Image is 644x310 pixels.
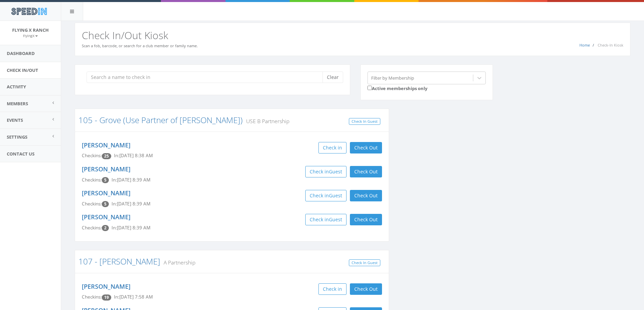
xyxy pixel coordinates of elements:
[82,201,102,207] span: Checkins:
[350,190,382,201] button: Check Out
[23,33,38,38] small: FlyingX
[112,225,150,231] span: In: [DATE] 8:39 AM
[329,216,342,223] span: Guest
[305,190,347,201] button: Check inGuest
[8,5,50,18] img: speedin_logo.png
[114,152,153,159] span: In: [DATE] 8:38 AM
[78,114,243,125] a: 105 - Grove (Use Partner of [PERSON_NAME])
[82,177,102,183] span: Checkins:
[7,101,28,107] span: Members
[349,259,380,266] a: Check In Guest
[329,192,342,199] span: Guest
[318,283,347,295] button: Check in
[305,214,347,225] button: Check inGuest
[579,43,590,48] a: Home
[102,201,109,207] span: Checkin count
[82,43,198,48] small: Scan a fob, barcode, or search for a club member or family name.
[350,142,382,153] button: Check Out
[112,177,150,183] span: In: [DATE] 8:39 AM
[305,166,347,177] button: Check inGuest
[349,118,380,125] a: Check In Guest
[323,72,343,83] button: Clear
[367,84,427,92] label: Active memberships only
[78,256,160,267] a: 107 - [PERSON_NAME]
[7,151,34,157] span: Contact Us
[87,72,328,83] input: Search a name to check in
[23,32,38,38] a: FlyingX
[82,282,130,290] a: [PERSON_NAME]
[102,225,109,231] span: Checkin count
[371,75,414,81] div: Filter by Membership
[82,141,130,149] a: [PERSON_NAME]
[350,283,382,295] button: Check Out
[350,214,382,225] button: Check Out
[82,152,102,159] span: Checkins:
[160,259,195,266] small: A Partnership
[102,153,111,159] span: Checkin count
[350,166,382,177] button: Check Out
[598,43,623,48] span: Check-In Kiosk
[7,117,23,123] span: Events
[318,142,347,153] button: Check in
[367,86,372,90] input: Active memberships only
[82,213,130,221] a: [PERSON_NAME]
[82,225,102,231] span: Checkins:
[12,27,49,33] span: Flying X Ranch
[82,165,130,173] a: [PERSON_NAME]
[114,294,153,300] span: In: [DATE] 7:58 AM
[82,30,623,41] h2: Check In/Out Kiosk
[243,117,289,125] small: USE B Partnership
[82,189,130,197] a: [PERSON_NAME]
[7,134,27,140] span: Settings
[102,177,109,183] span: Checkin count
[112,201,150,207] span: In: [DATE] 8:39 AM
[329,168,342,175] span: Guest
[102,294,111,301] span: Checkin count
[82,294,102,300] span: Checkins:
